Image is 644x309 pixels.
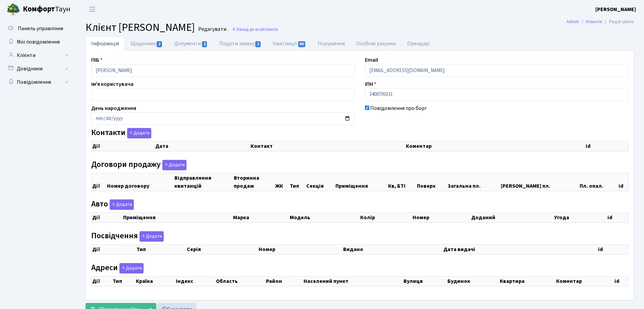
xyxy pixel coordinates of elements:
[110,199,134,210] button: Авто
[3,35,70,49] a: Мої повідомлення
[91,263,144,273] label: Адреси
[387,173,417,191] th: Кв, БТІ
[91,56,103,64] label: ПІБ
[232,213,289,223] th: Марка
[91,104,136,112] label: День народження
[618,173,628,191] th: id
[92,276,112,286] th: Дії
[17,38,60,46] span: Мої повідомлення
[92,141,155,151] th: Дії
[214,37,267,51] a: Подати заявку
[401,37,435,51] a: Орендарі
[595,6,636,13] b: [PERSON_NAME]
[405,141,585,151] th: Коментар
[138,230,164,242] a: Додати
[202,41,207,47] span: 2
[23,4,70,15] span: Таун
[274,173,289,191] th: ЖК
[215,276,265,286] th: Область
[556,15,644,29] nav: breadcrumb
[197,26,228,33] small: Редагувати .
[18,25,63,32] span: Панель управління
[91,80,133,88] label: Ім'я користувача
[118,262,144,273] a: Додати
[3,62,70,75] a: Довідники
[161,159,186,170] a: Додати
[312,37,351,51] a: Порушення
[360,213,412,223] th: Колір
[416,173,447,191] th: Поверх
[92,173,106,191] th: Дії
[108,198,134,210] a: Додати
[370,104,427,112] label: Повідомлення про борг
[255,41,261,47] span: 2
[447,276,499,286] th: Будинок
[586,18,602,25] a: Клієнти
[447,173,500,191] th: Загальна пл.
[168,37,213,51] a: Документи
[500,173,579,191] th: [PERSON_NAME] пл.
[232,26,278,33] a: Назад до всіхКлієнти
[3,22,70,35] a: Панель управління
[365,80,376,88] label: ІПН
[567,18,579,25] a: Admin
[92,213,122,223] th: Дії
[135,276,175,286] th: Країна
[579,173,618,191] th: Пл. опал.
[289,173,306,191] th: Тип
[112,276,135,286] th: Тип
[91,231,164,242] label: Посвідчення
[157,41,162,47] span: 2
[607,213,628,223] th: id
[162,160,186,170] button: Договори продажу
[614,276,628,286] th: id
[125,37,168,51] a: Щоденник
[174,173,233,191] th: Відправлення квитанцій
[303,276,403,286] th: Населений пункт
[84,4,101,15] button: Переключити навігацію
[186,244,258,254] th: Серія
[585,141,628,151] th: id
[86,37,125,51] a: Інформація
[3,75,70,89] a: Повідомлення
[122,213,232,223] th: Приміщення
[602,18,634,25] li: Редагувати
[335,173,387,191] th: Приміщення
[23,4,55,14] b: Комфорт
[289,213,360,223] th: Модель
[342,244,443,254] th: Видано
[233,173,275,191] th: Вторинна продаж
[136,244,186,254] th: Тип
[91,160,186,170] label: Договори продажу
[365,56,378,64] label: Email
[250,141,405,151] th: Контакт
[86,20,195,35] span: Клієнт [PERSON_NAME]
[92,244,136,254] th: Дії
[597,244,628,254] th: id
[265,276,303,286] th: Район
[175,276,216,286] th: Індекс
[263,26,278,33] span: Клієнти
[127,128,151,138] button: Контакти
[258,244,342,254] th: Номер
[106,173,174,191] th: Номер договору
[351,37,401,51] a: Особові рахунки
[412,213,471,223] th: Номер
[403,276,447,286] th: Вулиця
[306,173,335,191] th: Секція
[91,199,134,210] label: Авто
[125,127,151,139] a: Додати
[553,213,607,223] th: Угода
[595,5,636,13] a: [PERSON_NAME]
[267,37,312,51] a: Квитанції
[499,276,555,286] th: Квартира
[298,41,306,47] span: 80
[471,213,553,223] th: Доданий
[555,276,614,286] th: Коментар
[119,263,144,273] button: Адреси
[7,3,20,16] img: logo.png
[155,141,250,151] th: Дата
[140,231,164,242] button: Посвідчення
[443,244,598,254] th: Дата видачі
[91,128,151,138] label: Контакти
